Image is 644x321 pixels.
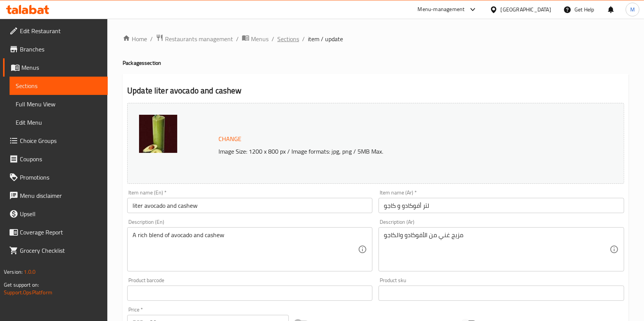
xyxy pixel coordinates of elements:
[277,34,299,43] a: Sections
[20,26,102,35] span: Edit Restaurant
[20,136,102,145] span: Choice Groups
[165,34,233,43] span: Restaurants management
[308,34,343,43] span: item / update
[156,34,233,44] a: Restaurants management
[150,34,153,43] li: /
[127,286,372,301] input: Please enter product barcode
[630,5,635,14] span: M
[10,77,108,95] a: Sections
[302,34,305,43] li: /
[21,63,102,72] span: Menus
[3,132,108,150] a: Choice Groups
[4,280,39,290] span: Get support on:
[418,5,465,14] div: Menu-management
[501,5,551,14] div: [GEOGRAPHIC_DATA]
[123,59,629,67] h4: Packages section
[3,40,108,58] a: Branches
[123,34,629,44] nav: breadcrumb
[133,231,358,268] textarea: A rich blend of avocado and cashew
[20,45,102,54] span: Branches
[4,267,23,277] span: Version:
[20,154,102,164] span: Coupons
[3,223,108,241] a: Coverage Report
[3,58,108,77] a: Menus
[139,115,177,153] img: %D9%84%D8%AA%D8%B1_%D8%B9%D8%B5%D9%8A%D8%B1_%D8%A7%D9%81%D9%88%D9%83%D8%A7%D8%AF%D9%88_%D9%88_%D9...
[20,191,102,200] span: Menu disclaimer
[3,205,108,223] a: Upsell
[251,34,269,43] span: Menus
[20,246,102,255] span: Grocery Checklist
[10,95,108,113] a: Full Menu View
[218,133,241,144] span: Change
[24,267,36,277] span: 1.0.0
[10,113,108,132] a: Edit Menu
[20,228,102,237] span: Coverage Report
[215,131,244,147] button: Change
[3,186,108,205] a: Menu disclaimer
[272,34,274,43] li: /
[384,231,609,268] textarea: مزيج غني من الأفوكادو والكاجو
[20,209,102,218] span: Upsell
[127,85,624,96] h2: Update liter avocado and cashew
[3,241,108,260] a: Grocery Checklist
[127,198,372,213] input: Enter name En
[123,34,147,43] a: Home
[3,150,108,168] a: Coupons
[242,34,269,44] a: Menus
[236,34,239,43] li: /
[20,173,102,182] span: Promotions
[215,147,570,156] p: Image Size: 1200 x 800 px / Image formats: jpg, png / 5MB Max.
[3,22,108,40] a: Edit Restaurant
[16,118,102,127] span: Edit Menu
[379,286,624,301] input: Please enter product sku
[379,198,624,213] input: Enter name Ar
[3,168,108,186] a: Promotions
[16,100,102,109] span: Full Menu View
[4,287,52,297] a: Support.OpsPlatform
[16,81,102,90] span: Sections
